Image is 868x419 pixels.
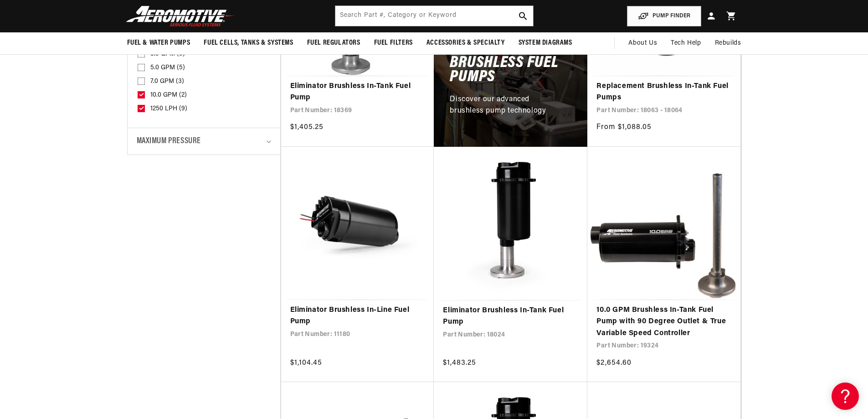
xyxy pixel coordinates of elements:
span: Rebuilds [715,38,741,48]
button: PUMP FINDER [627,6,701,26]
input: Search by Part Number, Category or Keyword [335,6,533,26]
a: About Us [621,32,664,54]
summary: Fuel & Water Pumps [120,32,197,54]
a: 10.0 GPM Brushless In-Tank Fuel Pump with 90 Degree Outlet & True Variable Speed Controller [596,305,731,340]
span: Accessories & Specialty [426,38,505,48]
a: Replacement Brushless In-Tank Fuel Pumps [596,81,731,104]
summary: Accessories & Specialty [420,32,512,54]
span: Fuel Cells, Tanks & Systems [204,38,293,48]
span: 10.0 GPM (2) [150,91,187,99]
span: About Us [628,40,657,47]
summary: Fuel Filters [367,32,420,54]
span: Fuel & Water Pumps [127,38,190,48]
span: 7.0 GPM (3) [150,78,184,86]
a: Eliminator Brushless In-Tank Fuel Pump [443,305,578,328]
summary: Maximum Pressure (0 selected) [137,128,271,155]
h2: Brushless Fuel Pumps [450,56,571,85]
img: Aeromotive [123,5,237,27]
summary: System Diagrams [512,32,579,54]
p: Discover our advanced brushless pump technology [450,94,561,117]
span: 5.0 GPM (5) [150,64,185,72]
button: search button [513,6,533,26]
span: System Diagrams [519,38,572,48]
summary: Rebuilds [708,32,748,54]
span: Maximum Pressure [137,135,201,148]
summary: Fuel Regulators [300,32,367,54]
a: Eliminator Brushless In-Tank Fuel Pump [290,81,425,104]
summary: Fuel Cells, Tanks & Systems [197,32,300,54]
span: 1250 LPH (9) [150,105,187,113]
span: Tech Help [671,38,701,48]
a: Eliminator Brushless In-Line Fuel Pump [290,305,425,328]
span: Fuel Regulators [307,38,360,48]
span: Fuel Filters [374,38,413,48]
summary: Tech Help [664,32,708,54]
